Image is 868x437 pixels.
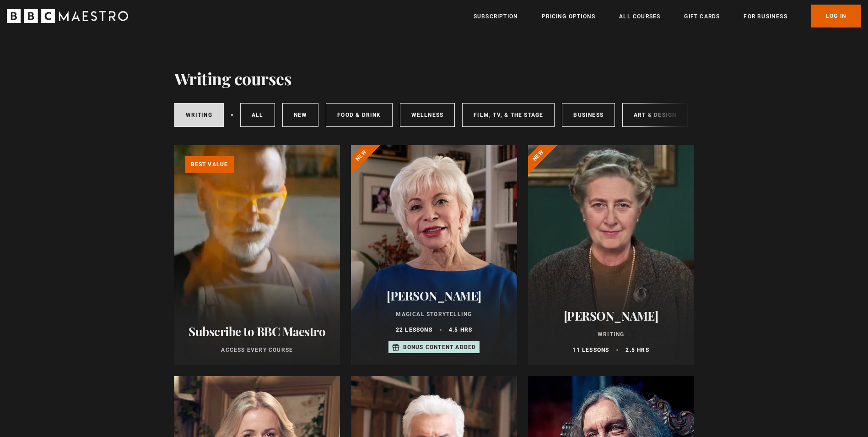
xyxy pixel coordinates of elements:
[625,346,649,354] p: 2.5 hrs
[7,9,128,23] svg: BBC Maestro
[462,103,555,127] a: Film, TV, & The Stage
[403,343,476,351] p: Bonus content added
[185,156,234,173] p: Best value
[619,12,660,21] a: All Courses
[474,5,861,27] nav: Primary
[542,12,595,21] a: Pricing Options
[622,103,688,127] a: Art & Design
[351,145,517,365] a: [PERSON_NAME] Magical Storytelling 22 lessons 4.5 hrs Bonus content added New
[474,12,518,21] a: Subscription
[326,103,392,127] a: Food & Drink
[282,103,319,127] a: New
[174,69,292,88] h1: Writing courses
[400,103,455,127] a: Wellness
[562,103,615,127] a: Business
[528,145,694,365] a: [PERSON_NAME] Writing 11 lessons 2.5 hrs New
[449,326,472,334] p: 4.5 hrs
[811,5,861,27] a: Log In
[684,12,720,21] a: Gift Cards
[539,309,683,323] h2: [PERSON_NAME]
[572,346,609,354] p: 11 lessons
[362,289,506,303] h2: [PERSON_NAME]
[744,12,787,21] a: For business
[174,103,224,127] a: Writing
[362,310,506,318] p: Magical Storytelling
[539,330,683,339] p: Writing
[396,326,432,334] p: 22 lessons
[240,103,275,127] a: All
